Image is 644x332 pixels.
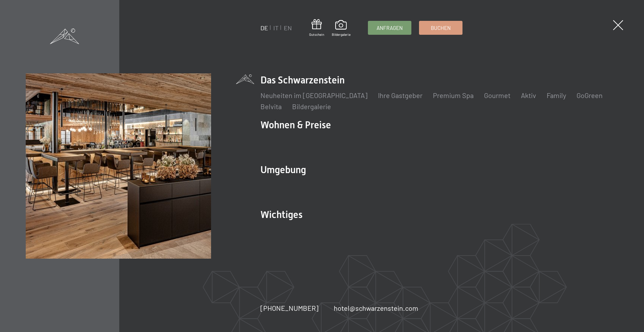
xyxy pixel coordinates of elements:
a: [PHONE_NUMBER] [260,303,319,313]
a: Neuheiten im [GEOGRAPHIC_DATA] [260,91,368,99]
a: Gutschein [309,19,324,37]
a: GoGreen [577,91,603,99]
a: Bildergalerie [332,20,351,37]
a: Gourmet [484,91,510,99]
a: Aktiv [521,91,536,99]
a: Anfragen [368,21,411,34]
span: Anfragen [377,24,403,32]
a: Belvita [260,102,282,111]
a: EN [284,24,292,32]
span: Buchen [431,24,451,32]
a: DE [260,24,268,32]
a: Buchen [419,21,462,34]
span: Gutschein [309,32,324,37]
a: Bildergalerie [292,102,331,111]
a: IT [273,24,279,32]
a: Family [547,91,566,99]
a: hotel@schwarzenstein.com [334,303,418,313]
a: Ihre Gastgeber [378,91,422,99]
span: Bildergalerie [332,32,351,37]
a: Premium Spa [433,91,474,99]
span: [PHONE_NUMBER] [260,304,319,312]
